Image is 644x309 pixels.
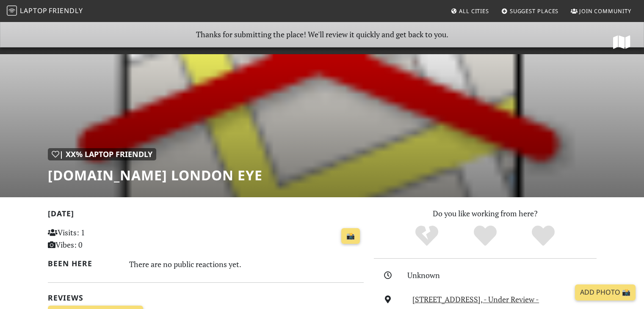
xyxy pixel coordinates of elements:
span: Friendly [49,6,83,15]
p: Visits: 1 Vibes: 0 [48,226,146,251]
div: | XX% Laptop Friendly [48,148,156,160]
h2: Been here [48,259,119,268]
div: There are no public reactions yet. [129,257,364,271]
span: Join Community [579,7,631,15]
h2: [DATE] [48,209,364,221]
span: All Cities [459,7,489,15]
span: Laptop [20,6,47,15]
h2: Reviews [48,293,364,302]
a: LaptopFriendly LaptopFriendly [7,4,83,19]
a: Join Community [567,3,635,19]
div: Unknown [407,269,601,281]
a: All Cities [447,3,492,19]
a: 📸 [341,228,360,244]
div: Definitely! [514,224,572,248]
a: Add Photo 📸 [575,284,636,301]
div: No [398,224,456,248]
a: [STREET_ADDRESS], - Under Review - [412,294,539,304]
p: Do you like working from here? [374,207,597,220]
span: Suggest Places [510,7,559,15]
a: Suggest Places [498,3,562,19]
div: Yes [456,224,514,248]
img: LaptopFriendly [7,6,17,16]
h1: [DOMAIN_NAME] London Eye [48,167,263,183]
